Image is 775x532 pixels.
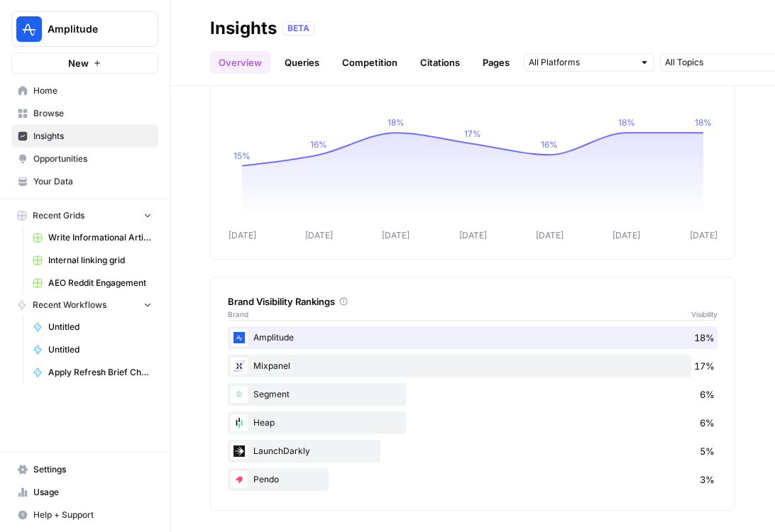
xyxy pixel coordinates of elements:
[11,11,158,47] button: Workspace: Amplitude
[229,230,256,240] tspan: [DATE]
[11,458,158,481] a: Settings
[11,79,158,102] a: Home
[228,355,718,377] div: Mixpanel
[33,175,152,188] span: Your Data
[48,321,152,333] span: Untitled
[228,309,248,320] span: Brand
[11,102,158,125] a: Browse
[690,230,718,240] tspan: [DATE]
[228,294,718,309] div: Brand Visibility Rankings
[700,416,715,430] span: 6%
[11,205,158,226] button: Recent Grids
[382,230,410,240] tspan: [DATE]
[233,150,251,161] tspan: 15%
[231,443,248,460] img: 2tn0gblkuxfczbh0ojsittpzj9ya
[33,153,152,165] span: Opportunities
[16,16,42,42] img: Amplitude Logo
[48,254,152,267] span: Internal linking grid
[33,84,152,97] span: Home
[33,107,152,120] span: Browse
[26,361,158,384] a: Apply Refresh Brief Changes
[33,463,152,476] span: Settings
[231,471,248,488] img: piswy9vrvpur08uro5cr7jpu448u
[276,51,328,74] a: Queries
[464,128,481,139] tspan: 17%
[695,117,712,128] tspan: 18%
[26,249,158,272] a: Internal linking grid
[26,316,158,338] a: Untitled
[282,21,314,35] div: BETA
[48,343,152,356] span: Untitled
[231,386,248,403] img: sy286mhi969bcwyjwwimc37612sd
[412,51,468,74] a: Citations
[387,117,405,128] tspan: 18%
[305,230,333,240] tspan: [DATE]
[228,326,718,349] div: Amplitude
[26,338,158,361] a: Untitled
[33,209,84,222] span: Recent Grids
[700,387,715,401] span: 6%
[536,230,564,240] tspan: [DATE]
[231,414,248,431] img: hdko13hyuhwg1mhygqh90h4cqepu
[310,139,327,150] tspan: 16%
[694,331,715,345] span: 18%
[26,226,158,249] a: Write Informational Article
[33,486,152,499] span: Usage
[26,272,158,294] a: AEO Reddit Engagement
[48,277,152,289] span: AEO Reddit Engagement
[11,170,158,193] a: Your Data
[33,299,106,311] span: Recent Workflows
[529,55,634,70] input: All Platforms
[48,22,133,36] span: Amplitude
[68,56,89,70] span: New
[228,383,718,406] div: Segment
[228,468,718,491] div: Pendo
[231,358,248,375] img: y0fpp64k3yag82e8u6ho1nmr2p0n
[334,51,406,74] a: Competition
[210,17,277,40] div: Insights
[665,55,770,70] input: All Topics
[618,117,635,128] tspan: 18%
[228,440,718,462] div: LaunchDarkly
[228,411,718,434] div: Heap
[231,329,248,346] img: b2fazibalt0en05655e7w9nio2z4
[11,294,158,316] button: Recent Workflows
[11,125,158,148] a: Insights
[33,130,152,143] span: Insights
[11,504,158,526] button: Help + Support
[33,509,152,521] span: Help + Support
[48,366,152,379] span: Apply Refresh Brief Changes
[700,472,715,487] span: 3%
[48,231,152,244] span: Write Informational Article
[694,359,715,373] span: 17%
[700,444,715,458] span: 5%
[210,51,270,74] a: Overview
[612,230,640,240] tspan: [DATE]
[11,148,158,170] a: Opportunities
[459,230,487,240] tspan: [DATE]
[541,139,558,150] tspan: 16%
[474,51,518,74] a: Pages
[11,52,158,74] button: New
[691,309,718,320] span: Visibility
[11,481,158,504] a: Usage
